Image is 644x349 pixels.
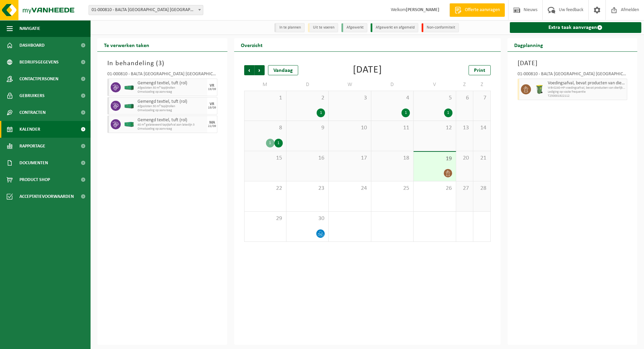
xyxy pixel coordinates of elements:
span: Voedingsafval, bevat producten van dierlijke oorsprong, onverpakt, categorie 3 [548,81,626,86]
span: Gemengd textiel, tuft (rol) [138,118,206,123]
div: Vandaag [268,65,298,75]
span: 22 [248,185,283,192]
span: 01-000810 - BALTA OUDENAARDE NV - OUDENAARDE [89,5,203,15]
img: HK-XA-30-GN-00 [124,103,134,108]
span: 15 [248,155,283,162]
strong: [PERSON_NAME] [406,7,439,12]
span: 30 [290,215,325,222]
span: 5 [417,94,452,102]
span: 10 [332,124,367,132]
span: Offerte aanvragen [463,7,501,13]
a: Print [469,65,491,75]
span: 18 [375,155,410,162]
img: HK-XA-30-GN-00 [124,85,134,90]
div: 22/09 [208,125,216,128]
span: Bedrijfsgegevens [19,54,59,71]
li: Non-conformiteit [422,23,459,32]
span: 25 [375,185,410,192]
span: 01-000810 - BALTA OUDENAARDE NV - OUDENAARDE [89,5,203,15]
span: Lediging op vaste frequentie [548,90,626,94]
td: V [414,79,456,91]
span: Kalender [19,121,40,138]
span: 3 [158,60,162,67]
span: Acceptatievoorwaarden [19,188,74,205]
span: 6 [460,94,470,102]
div: 1 [317,108,325,117]
span: Omwisseling op aanvraag [138,127,206,131]
li: Afgewerkt [341,23,367,32]
td: M [244,79,286,91]
div: 1 [444,108,452,117]
td: D [371,79,414,91]
span: 7 [477,94,487,102]
img: WB-0240-HPE-GN-50 [534,84,544,94]
div: VR [210,102,214,106]
span: Vorige [244,65,254,75]
span: 4 [375,94,410,102]
a: Extra taak aanvragen [510,22,642,33]
span: 27 [460,185,470,192]
td: Z [456,79,473,91]
span: Afgesloten 30 m³ tapijtrollen [138,86,206,90]
span: Gemengd textiel, tuft (rol) [138,99,206,104]
td: Z [473,79,490,91]
span: Gemengd textiel, tuft (rol) [138,81,206,86]
span: Volgende [255,65,265,75]
span: Dashboard [19,37,45,54]
span: Print [474,68,485,73]
span: T250001922112 [548,94,626,98]
span: 23 [290,185,325,192]
h2: Dagplanning [507,38,550,51]
span: 16 [290,155,325,162]
span: Documenten [19,155,48,171]
h3: In behandeling ( ) [107,58,217,69]
span: 13 [460,124,470,132]
a: Offerte aanvragen [449,3,505,17]
li: Afgewerkt en afgemeld [371,23,418,32]
span: 29 [248,215,283,222]
td: D [286,79,329,91]
h2: Te verwerken taken [97,38,156,51]
li: Uit te voeren [308,23,338,32]
span: 8 [248,124,283,132]
span: 11 [375,124,410,132]
span: 26 [417,185,452,192]
span: Rapportage [19,138,45,155]
span: Omwisseling op aanvraag [138,90,206,94]
span: Gebruikers [19,87,45,104]
span: 2 [290,94,325,102]
span: Afgesloten 30 m³ tapijtrollen [138,104,206,108]
div: VR [210,84,214,88]
span: 28 [477,185,487,192]
td: W [329,79,371,91]
span: 40 m³ gelatexeerd tapijtafval aan latexlijn 3 [138,123,206,127]
div: 19/09 [208,88,216,91]
span: Contactpersonen [19,71,58,87]
span: WB-0240-HP voedingsafval, bevat producten van dierlijke oors [548,86,626,90]
span: Product Shop [19,171,50,188]
span: 12 [417,124,452,132]
span: 21 [477,155,487,162]
span: 9 [290,124,325,132]
div: 01-000810 - BALTA [GEOGRAPHIC_DATA] [GEOGRAPHIC_DATA] - [GEOGRAPHIC_DATA] [518,72,628,79]
span: 17 [332,155,367,162]
span: 20 [460,155,470,162]
span: 3 [332,94,367,102]
h2: Overzicht [234,38,269,51]
span: 24 [332,185,367,192]
span: Omwisseling op aanvraag [138,108,206,113]
div: 1 [401,108,410,117]
div: [DATE] [353,65,382,75]
h3: [DATE] [518,58,628,69]
span: Navigatie [19,20,40,37]
li: In te plannen [274,23,305,32]
span: 14 [477,124,487,132]
div: 19/09 [208,106,216,110]
span: 1 [248,94,283,102]
img: HK-XC-40-GN-00 [124,122,134,127]
span: 19 [417,155,452,163]
div: MA [209,121,215,125]
div: 01-000810 - BALTA [GEOGRAPHIC_DATA] [GEOGRAPHIC_DATA] - [GEOGRAPHIC_DATA] [107,72,217,79]
div: 1 [266,139,274,147]
div: 1 [274,139,283,147]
